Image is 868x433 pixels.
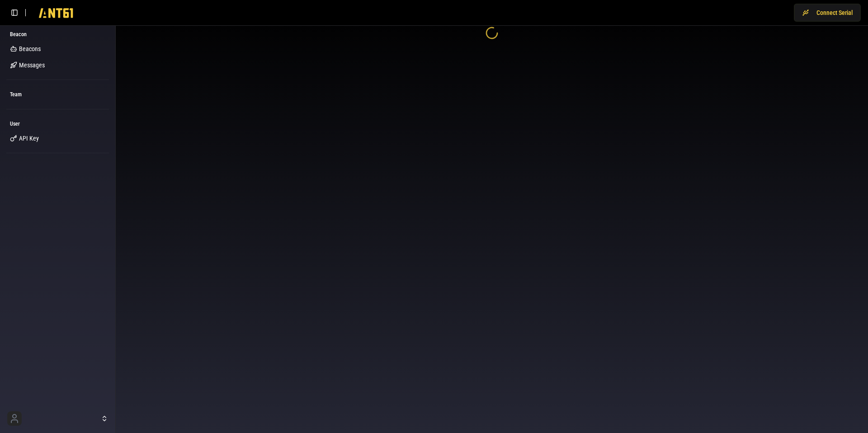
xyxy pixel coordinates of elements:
a: API Key [6,131,109,146]
div: Team [6,87,109,102]
span: Beacons [19,44,41,53]
span: API Key [19,134,39,143]
div: Beacon [6,27,109,42]
a: Messages [6,58,109,72]
button: Connect Serial [794,4,861,22]
span: Messages [19,61,45,70]
div: User [6,117,109,131]
a: Beacons [6,42,109,56]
